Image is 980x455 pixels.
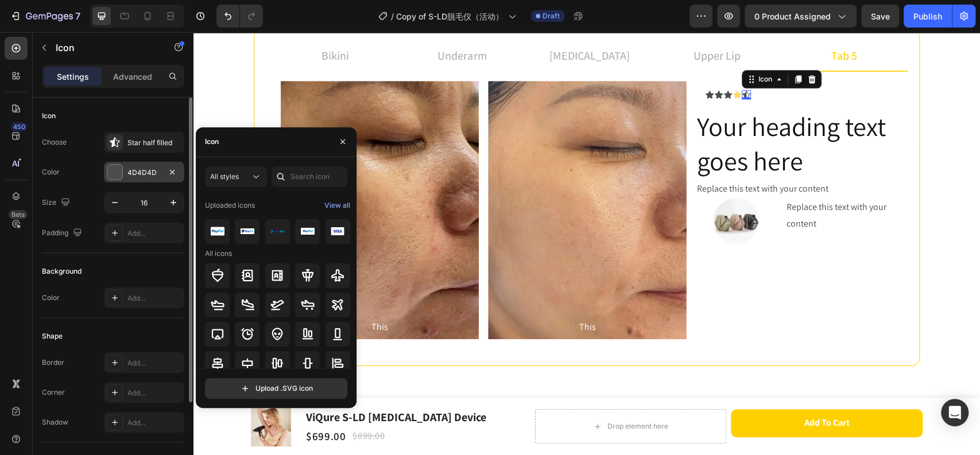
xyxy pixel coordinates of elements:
button: Upload .SVG icon [205,378,347,399]
div: $699.00 [111,396,153,413]
div: Beta [9,210,28,219]
iframe: Design area [193,32,980,455]
p: Advanced [113,71,152,83]
div: Add to cart [611,385,656,397]
input: Search icon [272,166,347,187]
div: Star half filled [127,138,181,148]
p: Settings [57,71,89,83]
h1: ViQure S-LD [MEDICAL_DATA] Device [111,376,335,394]
button: Save [861,5,899,28]
div: View all [324,199,350,212]
div: Add... [127,358,181,368]
span: Copy of S-LD脱毛仪（活动） [396,10,503,22]
div: Undo/Redo [216,5,263,28]
h2: Your heading text goes here [502,76,705,147]
div: Background Image [295,49,493,307]
div: Drop element here [413,390,474,399]
p: 7 [75,9,80,23]
button: Add to cart [537,377,729,405]
div: Open Intercom Messenger [941,399,969,426]
div: Choose [42,137,67,147]
div: Color [42,293,60,303]
div: Add... [127,388,181,398]
span: Save [871,11,890,21]
div: Upload .SVG icon [239,383,313,394]
button: All styles [205,166,267,187]
div: Shape [42,331,63,341]
div: Border [42,357,64,368]
div: Replace this text with your content [502,147,705,166]
div: All icons [205,248,232,259]
div: Replace this text with your content [592,166,705,201]
div: 450 [11,122,28,131]
div: Padding [42,225,84,241]
span: All styles [210,172,239,181]
button: Publish [904,5,952,28]
div: Corner [42,387,65,398]
div: Color [42,167,60,177]
p: Icon [56,41,153,55]
div: Icon [205,137,219,147]
div: Add... [127,418,181,428]
span: 0 product assigned [754,10,831,22]
div: 4D4D4D [127,168,161,178]
div: Shadow [42,417,68,427]
img: image_demo.jpg [520,166,565,212]
div: Icon [42,111,56,121]
div: $899.00 [158,397,192,411]
div: Publish [913,10,942,22]
div: Size [42,195,72,211]
p: This [305,287,482,304]
div: Add... [127,228,181,239]
div: Add... [127,293,181,304]
div: Background [42,266,82,277]
button: 0 product assigned [745,5,857,28]
span: / [391,10,394,22]
span: Draft [543,11,560,21]
button: View all [324,196,351,215]
div: Uploaded icons [205,196,255,215]
button: 7 [5,5,86,28]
